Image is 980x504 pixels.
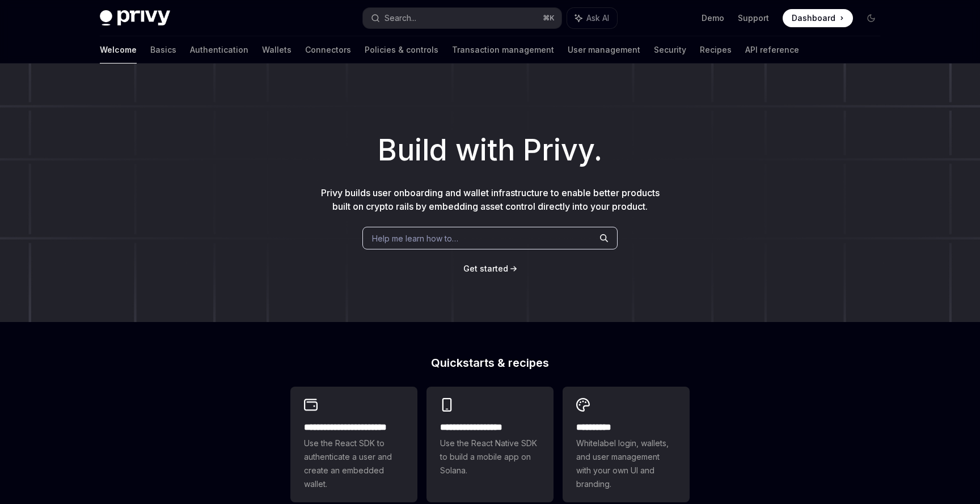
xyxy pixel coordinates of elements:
a: Support [738,12,769,24]
a: Transaction management [452,36,554,63]
span: ⌘ K [543,14,555,23]
a: Security [654,36,686,63]
span: Help me learn how to… [372,232,458,244]
span: Use the React Native SDK to build a mobile app on Solana. [440,437,540,477]
a: Basics [150,36,176,63]
a: Welcome [100,36,137,63]
a: Get started [463,263,508,274]
a: Demo [702,12,724,24]
span: Get started [463,264,508,273]
span: Use the React SDK to authenticate a user and create an embedded wallet. [304,437,404,491]
div: Search... [385,11,416,25]
a: Recipes [700,36,732,63]
a: Connectors [305,36,351,63]
a: **** *****Whitelabel login, wallets, and user management with your own UI and branding. [563,387,690,502]
button: Toggle dark mode [862,9,880,27]
h1: Build with Privy. [18,128,962,172]
span: Dashboard [792,12,835,24]
span: Ask AI [586,12,609,24]
a: User management [568,36,640,63]
span: Whitelabel login, wallets, and user management with your own UI and branding. [576,437,676,491]
a: Wallets [262,36,292,63]
span: Privy builds user onboarding and wallet infrastructure to enable better products built on crypto ... [321,187,660,212]
a: Dashboard [783,9,853,27]
img: dark logo [100,10,170,26]
a: **** **** **** ***Use the React Native SDK to build a mobile app on Solana. [426,387,554,502]
a: Authentication [190,36,248,63]
button: Ask AI [567,8,617,28]
a: Policies & controls [365,36,438,63]
h2: Quickstarts & recipes [290,357,690,369]
button: Search...⌘K [363,8,561,28]
a: API reference [745,36,799,63]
